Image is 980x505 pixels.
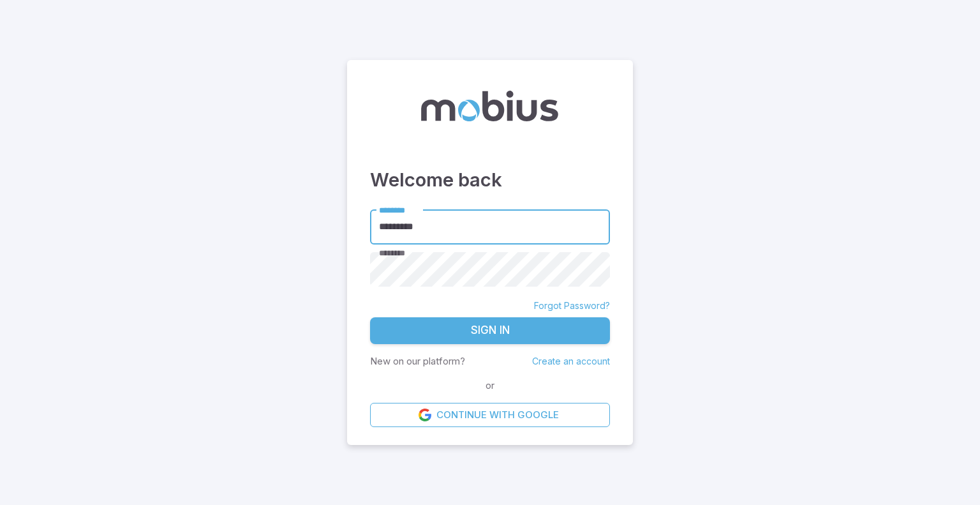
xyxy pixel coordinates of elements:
[370,166,610,194] h3: Welcome back
[532,356,610,366] a: Create an account
[370,354,465,368] p: New on our platform?
[370,403,610,427] a: Continue with Google
[482,379,498,393] span: or
[370,317,610,344] button: Sign In
[534,299,610,312] a: Forgot Password?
